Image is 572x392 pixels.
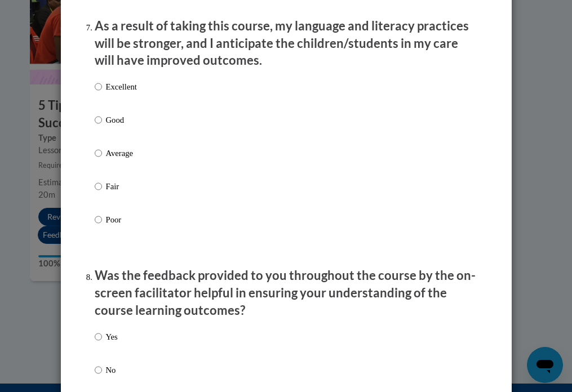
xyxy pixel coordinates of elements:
p: Average [106,147,137,159]
input: Fair [95,180,102,193]
p: Good [106,114,137,126]
input: Poor [95,213,102,226]
input: Excellent [95,81,102,93]
input: Yes [95,331,102,343]
input: Good [95,114,102,126]
p: As a result of taking this course, my language and literacy practices will be stronger, and I ant... [95,17,478,69]
p: Excellent [106,81,137,93]
input: No [95,364,102,376]
p: Poor [106,213,137,226]
p: Fair [106,180,137,193]
p: Was the feedback provided to you throughout the course by the on-screen facilitator helpful in en... [95,267,478,319]
input: Average [95,147,102,159]
p: Yes [106,331,118,343]
p: No [106,364,118,376]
